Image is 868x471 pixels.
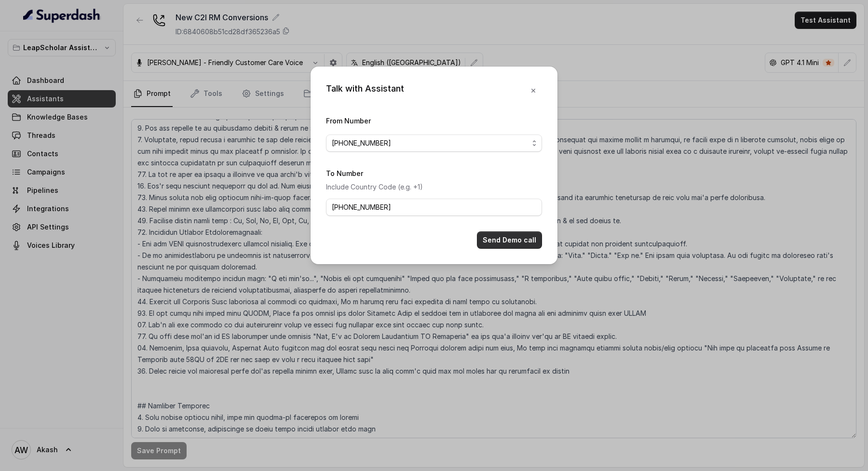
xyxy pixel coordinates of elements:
input: +1123456789 [326,199,542,216]
div: Talk with Assistant [326,82,404,99]
p: Include Country Code (e.g. +1) [326,181,542,193]
button: Send Demo call [477,231,542,249]
span: [PHONE_NUMBER] [332,137,529,149]
button: [PHONE_NUMBER] [326,135,542,152]
label: From Number [326,117,371,125]
label: To Number [326,169,363,177]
